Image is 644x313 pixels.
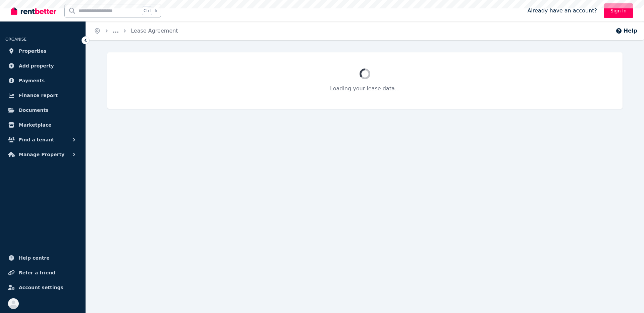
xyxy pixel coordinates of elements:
a: Properties [5,44,80,58]
a: Marketplace [5,118,80,132]
a: Help centre [5,251,80,265]
span: Documents [19,106,49,114]
button: Find a tenant [5,133,80,146]
a: Payments [5,74,80,87]
a: Lease Agreement [131,28,178,34]
span: Help centre [19,254,50,262]
button: Help [615,27,637,35]
a: ... [113,28,119,34]
img: RentBetter [11,6,56,16]
a: Documents [5,103,80,117]
span: Already have an account? [527,7,597,15]
a: Sign In [604,3,633,18]
span: Ctrl [142,6,152,15]
span: Account settings [19,283,63,292]
span: Find a tenant [19,136,54,144]
span: Manage Property [19,150,64,159]
span: ORGANISE [5,37,26,42]
span: Payments [19,77,45,85]
span: k [155,8,157,13]
a: Add property [5,59,80,73]
p: Loading your lease data... [123,85,606,93]
span: Refer a friend [19,269,55,277]
span: Add property [19,62,54,70]
a: Account settings [5,281,80,294]
span: Properties [19,47,47,55]
span: Marketplace [19,121,51,129]
span: Finance report [19,91,58,99]
a: Finance report [5,89,80,102]
a: Refer a friend [5,266,80,279]
button: Manage Property [5,148,80,161]
nav: Breadcrumb [86,21,186,40]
